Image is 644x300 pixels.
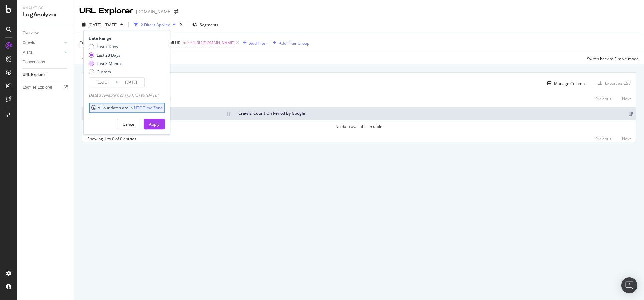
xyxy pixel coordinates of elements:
[79,53,99,64] button: Apply
[554,81,587,86] div: Manage Columns
[89,92,158,98] div: available from [DATE] to [DATE]
[187,38,235,48] span: ^.*[URL][DOMAIN_NAME]
[82,120,636,133] td: No data available in table
[149,121,159,127] div: Apply
[584,53,639,64] button: Switch back to Simple mode
[89,78,116,87] input: Start Date
[144,119,165,130] button: Apply
[23,71,69,78] a: URL Explorer
[23,5,68,11] div: Analytics
[131,19,178,30] button: 2 Filters Applied
[23,49,62,56] a: Visits
[23,59,69,66] a: Conversions
[23,11,68,19] div: LogAnalyzer
[23,84,69,91] a: Logfiles Explorer
[240,39,267,47] button: Add Filter
[117,119,141,130] button: Cancel
[97,52,120,58] div: Last 28 Days
[79,5,133,17] div: URL Explorer
[190,19,221,30] button: Segments
[89,52,123,58] div: Last 28 Days
[596,78,631,89] button: Export as CSV
[23,49,33,56] div: Visits
[23,39,62,46] a: Crawls
[23,59,45,66] div: Conversions
[87,136,136,142] div: Showing 1 to 0 of 0 entries
[141,22,170,28] div: 2 Filters Applied
[89,36,163,41] div: Date Range
[23,39,35,46] div: Crawls
[605,80,631,86] div: Export as CSV
[91,105,163,111] div: All our dates are in
[23,71,46,78] div: URL Explorer
[168,40,182,46] span: Full URL
[200,22,218,28] span: Segments
[23,84,52,91] div: Logfiles Explorer
[89,61,123,66] div: Last 3 Months
[123,121,135,127] div: Cancel
[587,56,639,62] div: Switch back to Simple mode
[88,22,118,28] span: [DATE] - [DATE]
[621,277,637,293] div: Open Intercom Messenger
[233,107,636,120] th: Crawls: Count On Period By Google: activate to sort column ascending
[279,40,309,46] div: Add Filter Group
[23,30,39,37] div: Overview
[82,107,233,120] th: Full URL: activate to sort column ascending
[89,44,123,50] div: Last 7 Days
[134,105,163,111] a: UTC Time Zone
[178,21,184,28] div: times
[545,79,587,87] button: Manage Columns
[97,61,123,66] div: Last 3 Months
[79,19,126,30] button: [DATE] - [DATE]
[270,39,309,47] button: Add Filter Group
[183,40,186,46] span: =
[97,69,111,75] div: Custom
[97,44,118,50] div: Last 7 Days
[118,78,144,87] input: End Date
[249,40,267,46] div: Add Filter
[23,30,69,37] a: Overview
[89,92,99,98] span: Data
[136,8,172,15] div: [DOMAIN_NAME]
[79,40,144,46] span: Crawls: Count On Period By Google
[174,9,178,14] div: arrow-right-arrow-left
[89,69,123,75] div: Custom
